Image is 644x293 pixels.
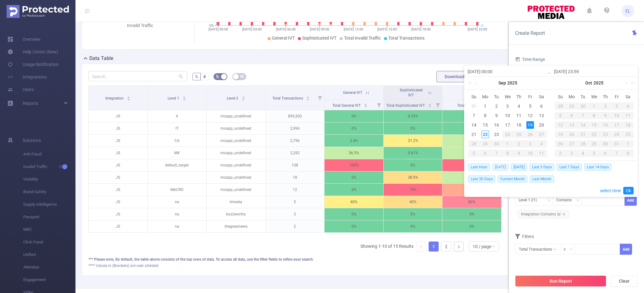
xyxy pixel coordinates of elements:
div: 11 [515,112,523,119]
td: October 31, 2025 [611,139,622,149]
td: September 21, 2025 [468,130,480,139]
div: Level 1 (l1) [519,195,541,205]
div: Sort [182,95,186,99]
p: 31.2% [384,135,442,147]
td: October 2, 2025 [600,101,611,111]
td: October 8, 2025 [589,111,600,120]
div: Sort [127,95,130,99]
td: September 17, 2025 [502,120,514,130]
td: October 7, 2025 [491,149,502,158]
th: Mon [566,92,577,101]
i: icon: caret-down [428,105,432,107]
a: Ok [623,187,634,194]
td: November 8, 2025 [622,149,634,158]
td: November 2, 2025 [555,149,566,158]
td: October 12, 2025 [555,120,566,130]
span: Total Transactions [388,35,425,41]
span: Supply Intelligence [23,198,75,211]
span: Total Invalid Traffic [344,35,381,41]
td: October 14, 2025 [577,120,589,130]
div: 15 [481,121,489,129]
span: Engagement [23,274,75,286]
li: Next Page [454,241,464,252]
th: Sun [555,92,566,101]
span: % [195,74,198,79]
span: General IVT [272,35,295,41]
th: Sat [622,92,634,101]
i: icon: down [547,198,551,203]
td: October 16, 2025 [600,120,611,130]
td: October 27, 2025 [566,139,577,149]
td: November 1, 2025 [622,139,634,149]
th: Thu [513,92,525,101]
p: 4 [148,110,207,122]
p: moapp_undefined [207,122,265,134]
td: October 19, 2025 [555,130,566,139]
td: September 2, 2025 [491,101,502,111]
td: September 30, 2025 [491,139,502,149]
td: September 14, 2025 [468,120,480,130]
th: Mon [480,92,491,101]
tspan: [DATE] 23:00 [468,27,487,31]
td: September 6, 2025 [536,101,547,111]
i: Filter menu [315,86,324,110]
span: Sa [536,94,547,100]
a: 2 [441,242,451,251]
p: moapp_undefined [207,110,265,122]
span: Su [468,94,480,100]
td: October 2, 2025 [513,139,525,149]
td: October 10, 2025 [525,149,536,158]
td: September 15, 2025 [480,120,491,130]
button: Clear [611,275,638,287]
span: Passport [23,211,75,223]
div: 6 [566,112,577,119]
span: Total Sophisticated IVT [386,103,426,108]
div: 1 [502,140,514,148]
div: 27 [536,131,547,138]
td: October 3, 2025 [611,101,622,111]
td: October 18, 2025 [622,120,634,130]
div: 16 [600,121,611,129]
th: Thu [600,92,611,101]
span: Level 1 [168,96,180,100]
td: October 15, 2025 [589,120,600,130]
td: September 3, 2025 [502,101,514,111]
td: September 13, 2025 [536,111,547,120]
div: 24 [502,131,514,138]
i: icon: caret-up [241,95,245,97]
p: IT [148,122,207,134]
td: October 1, 2025 [589,101,600,111]
th: Fri [525,92,536,101]
div: 4 [622,102,634,110]
td: November 6, 2025 [600,149,611,158]
i: icon: caret-up [428,103,432,105]
i: icon: table [240,74,244,78]
span: Mo [566,94,577,100]
div: 9 [600,112,611,119]
td: September 23, 2025 [491,130,502,139]
a: Previous month (PageUp) [474,77,479,89]
td: October 24, 2025 [611,130,622,139]
a: select time [600,185,621,197]
span: Brand Safety [23,186,75,198]
span: Click Fraud [23,236,75,248]
td: September 26, 2025 [525,130,536,139]
a: Help Center (New) [8,46,58,58]
td: September 30, 2025 [577,101,589,111]
span: Attention [23,261,75,274]
td: September 22, 2025 [480,130,491,139]
div: 4 [515,102,523,110]
td: October 28, 2025 [577,139,589,149]
input: Search... [88,71,187,81]
td: September 18, 2025 [513,120,525,130]
p: 33.6% [442,135,501,147]
i: icon: bg-colors [216,74,219,78]
td: September 4, 2025 [513,101,525,111]
td: October 22, 2025 [589,130,600,139]
th: Fri [611,92,622,101]
a: Next month (PageDown) [623,77,628,89]
h2: Data Table [89,55,114,62]
i: icon: caret-up [364,103,367,105]
td: September 1, 2025 [480,101,491,111]
a: 1 [429,242,438,251]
